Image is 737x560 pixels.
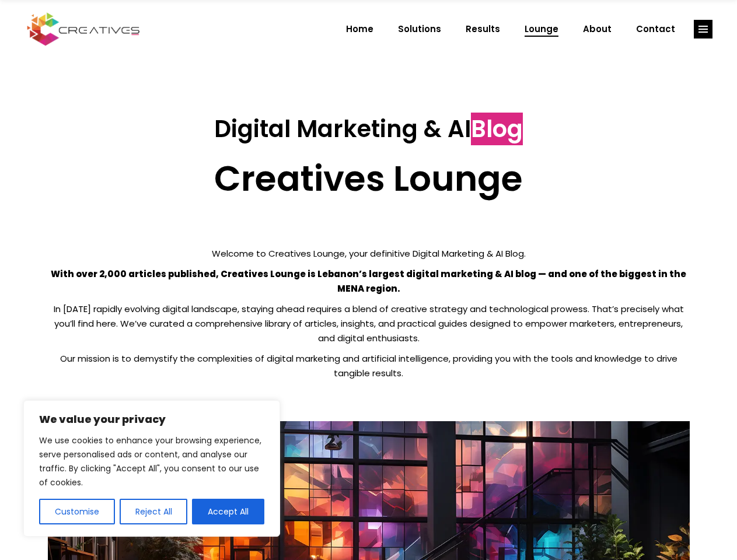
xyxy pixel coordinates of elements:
[39,412,264,426] p: We value your privacy
[571,14,624,44] a: About
[398,14,441,44] span: Solutions
[471,113,523,145] span: Blog
[583,14,612,44] span: About
[346,14,373,44] span: Home
[39,499,115,524] button: Customise
[512,14,571,44] a: Lounge
[25,11,142,47] img: Creatives
[386,14,453,44] a: Solutions
[466,14,500,44] span: Results
[23,400,280,537] div: We value your privacy
[624,14,687,44] a: Contact
[39,433,264,489] p: We use cookies to enhance your browsing experience, serve personalised ads or content, and analys...
[636,14,675,44] span: Contact
[48,351,690,380] p: Our mission is to demystify the complexities of digital marketing and artificial intelligence, pr...
[334,14,386,44] a: Home
[48,246,690,261] p: Welcome to Creatives Lounge, your definitive Digital Marketing & AI Blog.
[525,14,558,44] span: Lounge
[48,302,690,345] p: In [DATE] rapidly evolving digital landscape, staying ahead requires a blend of creative strategy...
[694,20,712,38] a: link
[48,157,690,199] h2: Creatives Lounge
[453,14,512,44] a: Results
[192,499,264,524] button: Accept All
[120,499,188,524] button: Reject All
[51,268,686,295] strong: With over 2,000 articles published, Creatives Lounge is Lebanon’s largest digital marketing & AI ...
[48,115,690,143] h3: Digital Marketing & AI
